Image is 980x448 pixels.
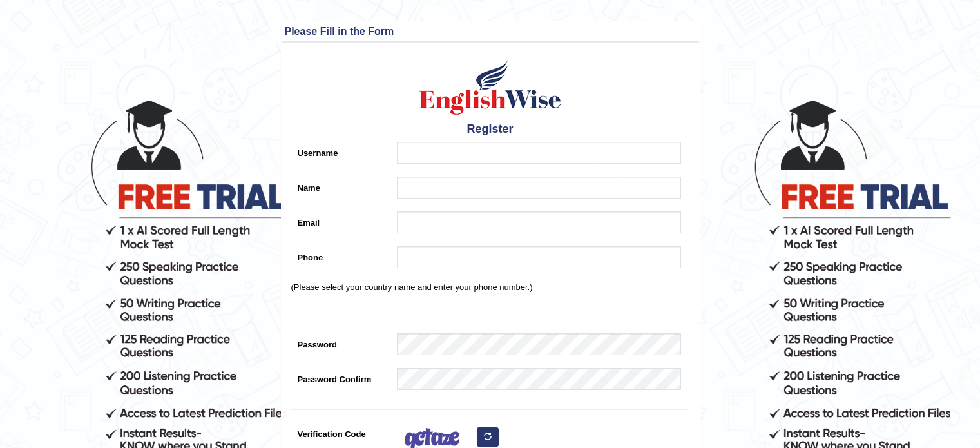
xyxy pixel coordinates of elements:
h3: Please Fill in the Form [285,26,696,37]
label: Phone [291,246,391,264]
p: (Please select your country name and enter your phone number.) [291,281,689,293]
label: Password Confirm [291,368,391,385]
label: Email [291,211,391,229]
label: Username [291,142,391,159]
label: Password [291,333,391,351]
label: Verification Code [291,423,391,440]
label: Name [291,177,391,194]
img: Logo of English Wise create a new account for intelligent practice with AI [417,59,564,117]
h4: Register [291,123,689,136]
